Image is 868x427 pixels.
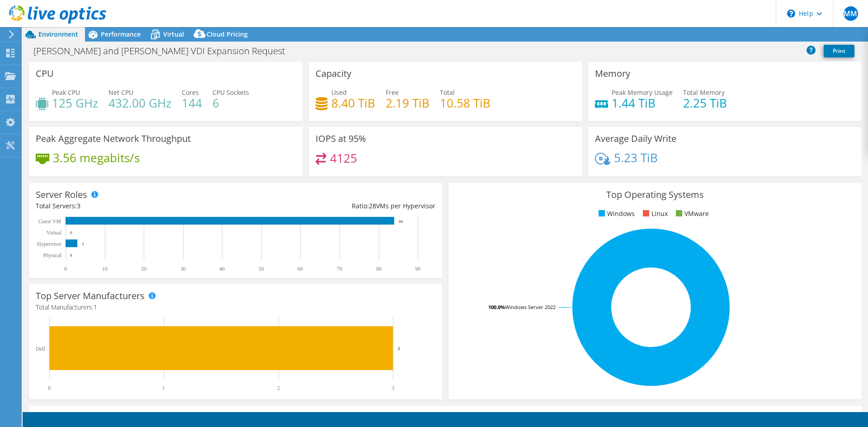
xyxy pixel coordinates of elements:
[440,98,491,108] h4: 10.58 TiB
[612,98,673,108] h4: 1.44 TiB
[43,252,61,258] text: Physical
[331,98,375,108] h4: 8.40 TiB
[674,209,709,219] li: VMware
[64,266,67,272] text: 0
[236,201,435,211] div: Ratio: VMs per Hypervisor
[70,253,72,258] text: 0
[207,30,248,38] span: Cloud Pricing
[36,134,191,144] h3: Peak Aggregate Network Throughput
[392,385,394,391] text: 3
[182,98,202,108] h4: 144
[163,30,184,38] span: Virtual
[162,385,165,391] text: 1
[824,45,854,57] a: Print
[182,88,199,97] span: Cores
[36,69,54,79] h3: CPU
[102,266,108,272] text: 10
[48,385,51,391] text: 0
[29,46,299,56] h1: [PERSON_NAME] and [PERSON_NAME] VDI Expansion Request
[36,302,435,312] h4: Total Manufacturers:
[38,218,61,225] text: Guest VM
[180,266,186,272] text: 30
[82,242,84,246] text: 3
[386,88,399,97] span: Free
[440,88,455,97] span: Total
[36,291,145,301] h3: Top Server Manufacturers
[316,134,366,144] h3: IOPS at 95%
[488,304,505,310] tspan: 100.0%
[369,202,376,210] span: 28
[683,98,727,108] h4: 2.25 TiB
[316,69,351,79] h3: Capacity
[505,304,556,310] tspan: Windows Server 2022
[683,88,725,97] span: Total Memory
[141,266,146,272] text: 20
[337,266,342,272] text: 70
[212,88,249,97] span: CPU Sockets
[376,266,382,272] text: 80
[277,385,280,391] text: 2
[52,88,80,97] span: Peak CPU
[47,230,62,236] text: Virtual
[108,98,171,108] h4: 432.00 GHz
[52,98,98,108] h4: 125 GHz
[212,98,249,108] h4: 6
[415,266,420,272] text: 90
[596,209,635,219] li: Windows
[595,134,676,144] h3: Average Daily Write
[844,6,858,21] span: MM
[219,266,225,272] text: 40
[330,153,357,163] h4: 4125
[94,303,97,311] span: 1
[36,190,87,200] h3: Server Roles
[108,88,133,97] span: Net CPU
[101,30,141,38] span: Performance
[38,30,78,38] span: Environment
[259,266,264,272] text: 50
[641,209,668,219] li: Linux
[787,9,795,18] svg: \n
[77,202,80,210] span: 3
[612,88,673,97] span: Peak Memory Usage
[595,69,630,79] h3: Memory
[614,153,658,163] h4: 5.23 TiB
[70,230,72,235] text: 0
[36,346,45,352] text: Dell
[397,346,400,351] text: 3
[297,266,303,272] text: 60
[53,153,140,163] h4: 3.56 megabits/s
[399,219,403,224] text: 84
[37,241,61,247] text: Hypervisor
[455,190,855,200] h3: Top Operating Systems
[36,201,236,211] div: Total Servers:
[331,88,347,97] span: Used
[386,98,429,108] h4: 2.19 TiB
